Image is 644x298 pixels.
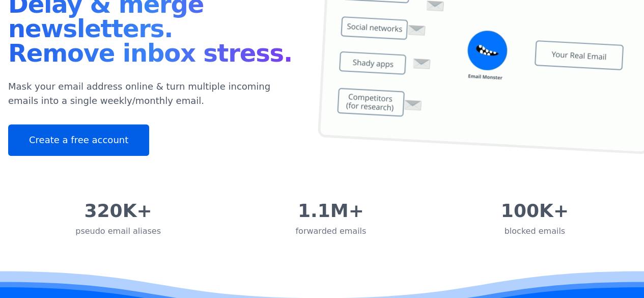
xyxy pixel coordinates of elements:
[501,225,569,237] div: blocked emails
[8,79,298,108] p: Mask your email address online & turn multiple incoming emails into a single weekly/monthly email.
[8,124,149,156] a: Create a free account
[295,201,366,221] div: 1.1M+
[295,225,366,237] div: forwarded emails
[75,225,161,237] div: pseudo email aliases
[501,201,569,221] div: 100K+
[75,201,161,221] div: 320K+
